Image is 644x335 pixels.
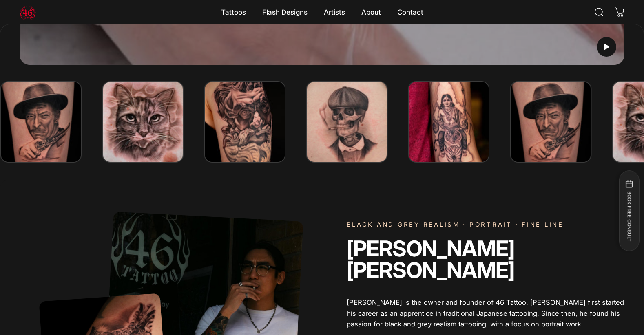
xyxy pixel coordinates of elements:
[347,222,625,228] p: Black and Grey Realism · Portrait · Fine Line
[254,4,316,21] summary: Flash Designs
[316,4,353,21] summary: Artists
[347,297,625,330] p: [PERSON_NAME] is the owner and founder of 46 Tattoo. [PERSON_NAME] first started his career as an...
[347,238,515,259] animate-element: [PERSON_NAME]
[611,3,629,21] a: 0 items
[213,4,254,21] summary: Tattoos
[353,4,389,21] summary: About
[213,4,432,21] nav: Primary
[389,4,432,21] a: Contact
[347,259,515,281] animate-element: [PERSON_NAME]
[619,170,639,251] button: BOOK FREE CONSULT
